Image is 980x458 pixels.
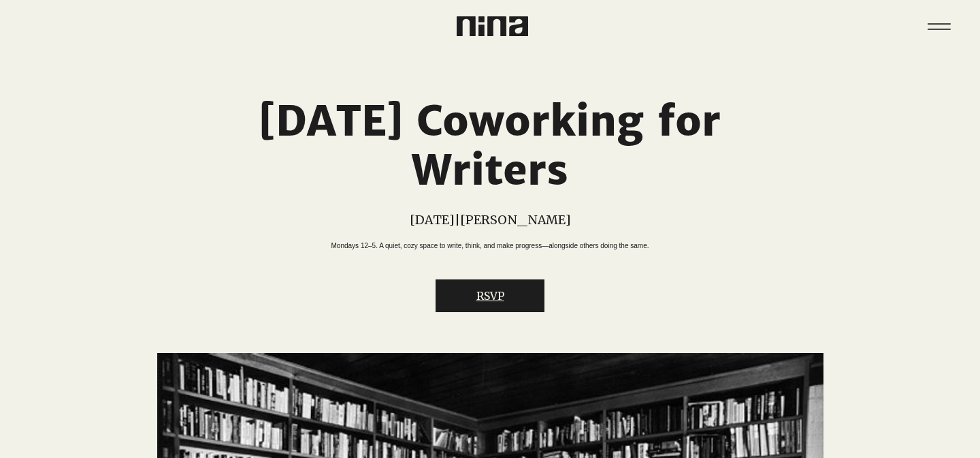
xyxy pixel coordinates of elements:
button: RSVP [436,279,544,312]
nav: Site [918,5,960,47]
img: Nina Logo CMYK_Charcoal.png [457,16,528,36]
button: Menu [918,5,960,47]
p: [PERSON_NAME] [460,212,571,228]
span: | [455,212,460,228]
p: [DATE] [410,212,455,228]
h1: [DATE] Coworking for Writers [203,97,777,195]
p: Mondays 12–5. A quiet, cozy space to write, think, and make progress—alongside others doing the s... [331,241,649,251]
